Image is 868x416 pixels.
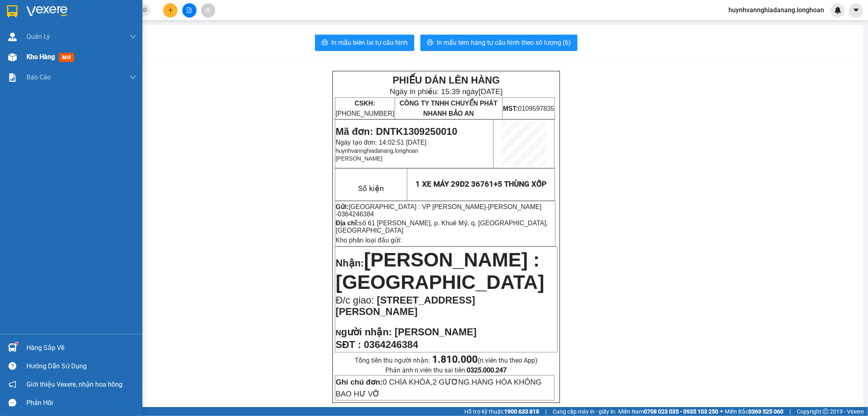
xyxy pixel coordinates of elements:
[8,73,17,82] img: solution-icon
[26,342,136,354] div: Hàng sắp về
[336,249,544,293] span: [PERSON_NAME] : [GEOGRAPHIC_DATA]
[26,53,55,61] span: Kho hàng
[130,74,136,81] span: down
[432,354,478,365] strong: 1.810.000
[427,39,433,47] span: printer
[336,100,394,117] span: [PHONE_NUMBER]
[182,3,197,18] button: file-add
[142,7,147,14] span: close-circle
[395,326,477,337] span: [PERSON_NAME]
[467,366,507,374] strong: 0325.000.247
[545,407,547,416] span: |
[336,203,542,218] span: [PERSON_NAME] -
[336,220,548,234] span: số 61 [PERSON_NAME], p. Khuê Mỹ, q. [GEOGRAPHIC_DATA], [GEOGRAPHIC_DATA]
[355,357,538,364] span: Tổng tiền thu người nhận:
[336,378,383,386] strong: Ghi chú đơn:
[823,409,829,414] span: copyright
[849,3,863,18] button: caret-down
[644,408,718,415] strong: 0708 023 035 - 0935 103 250
[358,184,384,193] span: Số kiện
[7,5,17,18] img: logo-vxr
[789,407,791,416] span: |
[437,37,571,48] span: In mẫu tem hàng tự cấu hình theo số lượng (6)
[400,100,498,117] span: CÔNG TY TNHH CHUYỂN PHÁT NHANH BẢO AN
[336,203,349,210] strong: Gửi:
[8,33,17,41] img: warehouse-icon
[336,328,392,337] strong: N
[315,35,414,51] button: printerIn mẫu biên lai tự cấu hình
[22,28,43,35] strong: CSKH:
[385,366,507,374] span: Phản ánh n.viên thu sai tiền:
[336,378,542,398] span: 0 CHÌA KHÓA,2 GƯƠNG.HÀNG HÓA KHÔNG BAO HƯ VỠ
[142,7,147,12] span: close-circle
[336,147,418,154] span: huynhvannghiadanang.longhoan
[59,53,74,62] span: mới
[420,35,577,51] button: printerIn mẫu tem hàng tự cấu hình theo số lượng (6)
[3,49,125,60] span: Mã đơn: DNTK1309250010
[618,407,718,416] span: Miền Nam
[26,31,50,42] span: Quản Lý
[349,203,486,210] span: [GEOGRAPHIC_DATA] : VP [PERSON_NAME]
[9,381,16,388] span: notification
[331,37,408,48] span: In mẫu biên lai tự cấu hình
[336,155,383,162] span: [PERSON_NAME]
[336,295,475,317] span: [STREET_ADDRESS][PERSON_NAME]
[464,407,539,416] span: Hỗ trợ kỹ thuật:
[336,203,542,218] span: -
[15,342,18,345] sup: 1
[336,339,361,350] strong: SĐT :
[336,237,402,244] span: Kho phân loại đầu gửi:
[201,3,215,18] button: aim
[553,407,616,416] span: Cung cấp máy in - giấy in:
[3,28,62,42] span: [PHONE_NUMBER]
[71,28,149,42] span: CÔNG TY TNHH CHUYỂN PHÁT NHANH BẢO AN
[503,105,554,112] span: 0109597835
[9,362,16,370] span: question-circle
[336,258,364,269] span: Nhận:
[479,87,503,96] span: [DATE]
[8,343,17,352] img: warehouse-icon
[54,4,161,15] strong: PHIẾU DÁN LÊN HÀNG
[8,53,17,62] img: warehouse-icon
[725,407,783,416] span: Miền Bắc
[186,7,192,13] span: file-add
[720,410,723,413] span: ⚪️
[336,295,377,306] span: Đ/c giao:
[26,360,136,372] div: Hướng dẫn sử dụng
[163,3,177,18] button: plus
[51,16,164,25] span: Ngày in phiếu: 15:39 ngày
[504,408,539,415] strong: 1900 633 818
[722,5,831,15] span: huynhvannghiadanang.longhoan
[748,408,783,415] strong: 0369 525 060
[853,7,860,14] span: caret-down
[26,397,136,409] div: Phản hồi
[9,399,16,407] span: message
[321,39,328,47] span: printer
[364,339,418,350] span: 0364246384
[390,87,503,96] span: Ngày in phiếu: 15:39 ngày
[336,139,426,146] span: Ngày tạo đơn: 14:02:51 [DATE]
[432,357,538,364] span: (n.viên thu theo App)
[354,100,375,107] strong: CSKH:
[26,379,122,390] span: Giới thiệu Vexere, nhận hoa hồng
[834,7,842,14] img: icon-new-feature
[393,75,500,86] strong: PHIẾU DÁN LÊN HÀNG
[415,180,547,189] span: 1 XE MÁY 29D2 36761+5 THÙNG XỐP
[336,220,359,227] strong: Địa chỉ:
[338,211,374,218] span: 0364246384
[168,7,173,13] span: plus
[341,326,392,337] span: gười nhận:
[130,33,136,40] span: down
[205,7,211,13] span: aim
[336,126,457,137] span: Mã đơn: DNTK1309250010
[503,105,518,112] strong: MST:
[26,72,51,82] span: Báo cáo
